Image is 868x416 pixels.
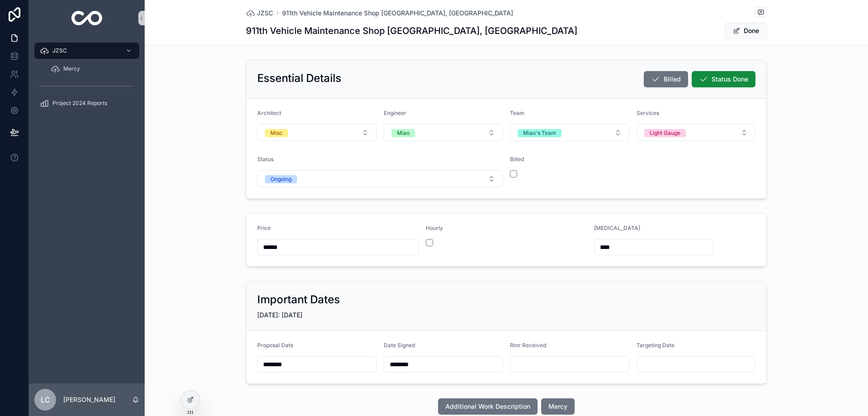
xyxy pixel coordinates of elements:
div: Miao [397,129,410,137]
a: JZSC [34,43,139,59]
div: scrollable content [29,36,145,123]
span: Price [257,225,271,231]
span: Targeting Date [637,342,675,349]
button: Select Button [384,124,503,141]
h2: Important Dates [257,292,340,307]
a: JZSC [246,9,273,18]
span: Billed [664,75,681,84]
div: Misc [270,129,283,137]
span: Additional Work Description [445,402,530,411]
a: Project 2024 Reports [34,95,139,111]
span: Project 2024 Reports [52,100,107,107]
span: Mercy [548,402,567,411]
span: Proposal Date [257,342,293,349]
span: Date Signed [384,342,415,349]
span: [DATE]: [DATE] [257,311,302,319]
span: Status [257,156,274,163]
button: Billed [644,71,688,87]
span: Team [510,110,524,116]
span: Architect [257,110,281,116]
button: Select Button [257,124,377,141]
button: Select Button [510,124,629,141]
span: Billed [510,156,524,163]
span: Status Done [712,75,748,84]
p: [PERSON_NAME] [63,395,115,404]
span: [MEDICAL_DATA] [594,225,640,231]
a: 911th Vehicle Maintenance Shop [GEOGRAPHIC_DATA], [GEOGRAPHIC_DATA] [282,9,513,18]
button: Done [725,23,767,39]
h2: Essential Details [257,71,341,86]
span: Mercy [63,65,80,72]
button: Additional Work Description [438,398,538,415]
h1: 911th Vehicle Maintenance Shop [GEOGRAPHIC_DATA], [GEOGRAPHIC_DATA] [246,24,577,37]
img: App logo [71,11,103,25]
button: Select Button [637,124,756,141]
button: Status Done [692,71,755,87]
div: Miao's Team [523,129,556,137]
span: Services [637,110,659,116]
span: LC [41,394,50,405]
span: Engineer [384,110,406,116]
div: Light Gauge [650,129,680,137]
button: Mercy [541,398,575,415]
span: JZSC [257,9,273,18]
span: Hourly [426,225,443,231]
button: Select Button [257,170,503,187]
span: Rtnr Received [510,342,546,349]
div: Ongoing [270,175,292,183]
span: JZSC [52,47,67,54]
a: Mercy [45,61,139,77]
